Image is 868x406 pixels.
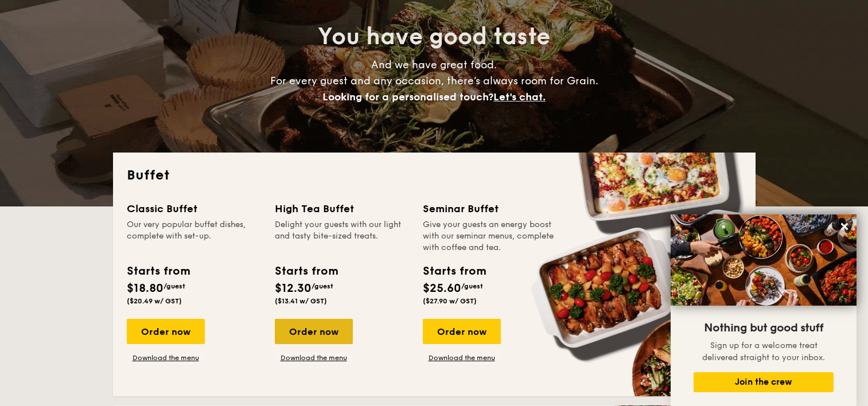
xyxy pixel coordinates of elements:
[702,341,825,362] span: Sign up for a welcome treat delivered straight to your inbox.
[312,282,333,290] span: /guest
[423,297,477,305] span: ($27.90 w/ GST)
[423,201,557,217] div: Seminar Buffet
[270,58,598,103] span: And we have great food. For every guest and any occasion, there’s always room for Grain.
[322,91,493,103] span: Looking for a personalised touch?
[835,217,854,236] button: Close
[275,263,337,280] div: Starts from
[127,282,164,295] span: $18.80
[423,219,557,253] div: Give your guests an energy boost with our seminar menus, complete with coffee and tea.
[423,353,501,362] a: Download the menu
[127,319,205,344] div: Order now
[275,219,409,253] div: Delight your guests with our light and tasty bite-sized treats.
[127,219,261,253] div: Our very popular buffet dishes, complete with set-up.
[275,297,327,305] span: ($13.41 w/ GST)
[423,319,501,344] div: Order now
[704,321,823,335] span: Nothing but good stuff
[423,263,485,280] div: Starts from
[127,263,189,280] div: Starts from
[127,353,205,362] a: Download the menu
[694,372,834,392] button: Join the crew
[127,166,742,185] h2: Buffet
[275,201,409,217] div: High Tea Buffet
[671,214,857,306] img: DSC07876-Edit02-Large.jpeg
[493,91,546,103] span: Let's chat.
[275,353,353,362] a: Download the menu
[275,282,312,295] span: $12.30
[127,201,261,217] div: Classic Buffet
[461,282,483,290] span: /guest
[423,282,461,295] span: $25.60
[318,23,550,50] span: You have good taste
[127,297,182,305] span: ($20.49 w/ GST)
[275,319,353,344] div: Order now
[164,282,185,290] span: /guest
